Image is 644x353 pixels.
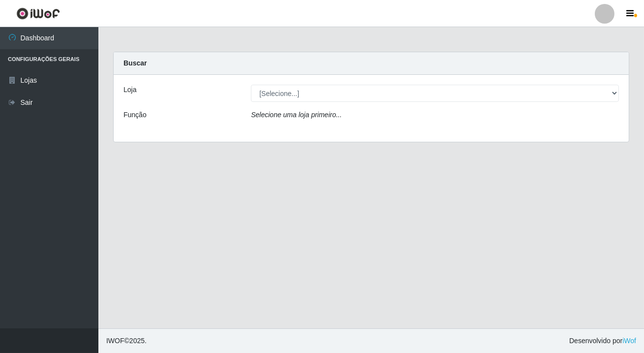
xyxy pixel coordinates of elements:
[123,110,147,120] label: Função
[106,337,124,345] span: IWOF
[123,85,136,95] label: Loja
[123,59,147,67] strong: Buscar
[569,336,636,346] span: Desenvolvido por
[16,7,60,20] img: CoreUI Logo
[251,111,341,119] i: Selecione uma loja primeiro...
[622,337,636,345] a: iWof
[106,336,147,346] span: © 2025 .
